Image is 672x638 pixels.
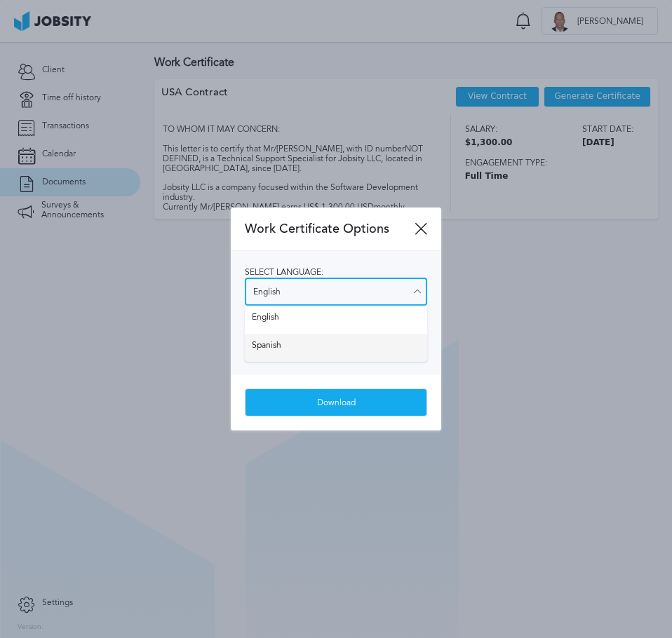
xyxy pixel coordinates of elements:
span: Spanish [252,341,420,355]
button: Download [245,388,427,416]
span: English [252,313,420,327]
span: Select language: [245,267,323,277]
span: Work Certificate Options [245,222,415,236]
div: Download [246,389,426,417]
